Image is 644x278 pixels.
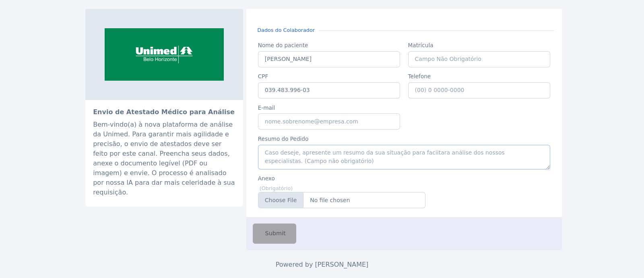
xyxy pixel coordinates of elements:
input: 000.000.000-00 [258,82,400,98]
input: (00) 0 0000-0000 [408,82,551,98]
input: Preencha aqui seu nome completo [258,51,400,67]
input: Anexe-se aqui seu atestado (PDF ou Imagem) [258,192,425,208]
label: E-mail [258,104,400,112]
label: Telefone [408,72,551,80]
span: Powered by [PERSON_NAME] [276,261,369,268]
small: (Obrigatório) [260,185,293,191]
label: CPF [258,72,400,80]
div: Bem-vindo(a) à nova plataforma de análise da Unimed. Para garantir mais agilidade e precisão, o e... [93,120,235,197]
h2: Envio de Atestado Médico para Análise [93,108,235,117]
small: Dados do Colaborador [254,26,318,34]
label: Matrícula [408,41,551,49]
img: sistemaocemg.coop.br-unimed-bh-e-eleita-a-melhor-empresa-de-planos-de-saude-do-brasil-giro-2.png [85,9,243,100]
label: Nome do paciente [258,41,400,49]
input: Campo Não Obrigatório [408,51,551,67]
label: Anexo [258,174,425,182]
input: nome.sobrenome@empresa.com [258,113,400,130]
label: Resumo do Pedido [258,135,550,143]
